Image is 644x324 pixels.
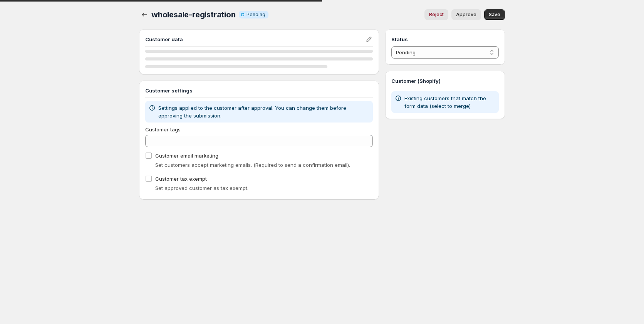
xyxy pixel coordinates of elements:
button: Edit [364,34,374,45]
span: Approve [456,12,476,18]
span: Set approved customer as tax exempt. [155,185,248,191]
h3: Customer settings [145,87,373,94]
span: Customer tax exempt [155,176,207,182]
span: Reject [429,12,444,18]
h3: Customer data [145,35,365,43]
span: Customer tags [145,126,181,133]
button: Approve [451,9,481,20]
h3: Customer (Shopify) [391,77,499,85]
span: wholesale-registration [151,10,236,19]
span: Pending [247,12,265,18]
button: Reject [424,9,448,20]
span: Customer email marketing [155,153,218,159]
span: Save [489,12,500,18]
p: Existing customers that match the form data (select to merge) [404,94,496,110]
h3: Status [391,35,499,43]
button: Save [484,9,505,20]
span: Set customers accept marketing emails. (Required to send a confirmation email). [155,162,350,168]
p: Settings applied to the customer after approval. You can change them before approving the submiss... [158,104,370,119]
